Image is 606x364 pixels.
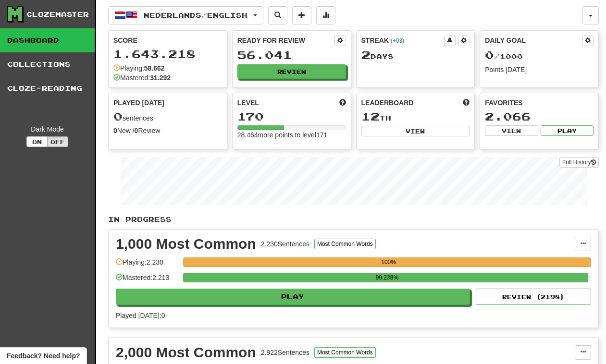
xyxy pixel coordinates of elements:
[485,52,523,61] span: / 1000
[485,48,494,61] span: 0
[7,351,80,361] span: Open feedback widget
[113,126,222,135] div: New / Review
[116,345,256,360] div: 2,000 Most Common
[108,6,263,24] button: Nederlands/English
[113,63,165,73] div: Playing:
[361,98,414,108] span: Leaderboard
[26,10,89,19] div: Clozemaster
[485,36,582,46] div: Daily Goal
[361,126,470,136] button: View
[113,98,164,108] span: Played [DATE]
[485,125,538,136] button: View
[116,312,165,319] span: Played [DATE]: 0
[113,110,222,123] div: sentences
[47,136,68,147] button: Off
[559,157,599,168] a: Full History
[237,49,346,61] div: 56.041
[485,110,594,122] div: 2.066
[361,48,371,61] span: 2
[116,273,178,289] div: Mastered: 2.213
[237,64,346,79] button: Review
[361,110,470,123] div: th
[292,6,311,24] button: Add sentence to collection
[186,273,588,282] div: 99.238%
[237,110,346,122] div: 170
[116,257,178,273] div: Playing: 2.230
[268,6,287,24] button: Search sentences
[261,348,309,357] div: 2.922 Sentences
[7,124,87,134] div: Dark Mode
[463,98,470,108] span: This week in points, UTC
[144,11,247,19] span: Nederlands / English
[116,289,470,305] button: Play
[113,127,117,134] strong: 0
[113,48,222,60] div: 1.643.218
[314,239,376,249] button: Most Common Words
[339,98,346,108] span: Score more points to level up
[476,289,591,305] button: Review (2198)
[541,125,594,136] button: Play
[113,109,123,123] span: 0
[485,65,594,74] div: Points [DATE]
[144,64,165,72] strong: 58.662
[237,36,334,45] div: Ready for Review
[314,347,376,358] button: Most Common Words
[237,98,259,108] span: Level
[316,6,335,24] button: More stats
[361,109,380,123] span: 12
[150,74,171,82] strong: 31.292
[237,130,346,140] div: 28.464 more points to level 171
[113,73,171,83] div: Mastered:
[261,239,309,249] div: 2.230 Sentences
[361,36,445,45] div: Streak
[26,136,48,147] button: On
[108,215,599,224] p: In Progress
[391,37,404,44] a: (+03)
[113,36,222,45] div: Score
[135,127,138,134] strong: 0
[186,257,591,267] div: 100%
[361,49,470,61] div: Day s
[485,98,594,108] div: Favorites
[116,237,256,251] div: 1,000 Most Common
